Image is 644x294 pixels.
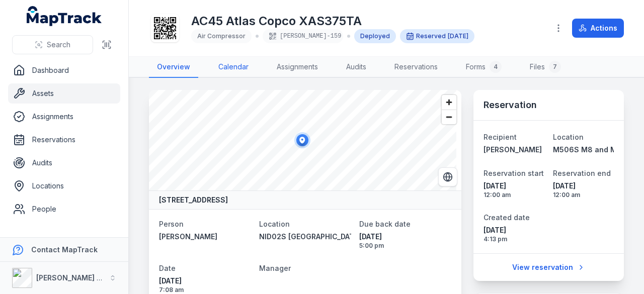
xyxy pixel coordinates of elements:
span: NID02S [GEOGRAPHIC_DATA] [259,232,361,241]
span: Due back date [359,220,411,228]
span: 12:00 am [553,191,614,199]
button: Switch to Satellite View [438,167,457,186]
div: 7 [549,61,561,73]
span: Manager [259,264,291,272]
span: [DATE] [484,225,544,235]
span: [DATE] [448,32,468,40]
span: Search [47,40,70,50]
time: 9/5/2025, 5:00:00 PM [359,232,451,250]
span: [DATE] [484,181,544,191]
span: Person [159,220,184,228]
a: People [8,199,120,219]
time: 9/15/2025, 12:00:00 AM [484,181,544,199]
span: Created date [484,213,530,222]
div: 4 [490,61,502,73]
time: 9/15/2025, 12:00:00 AM [448,32,468,40]
a: Reservations [8,130,120,150]
span: [DATE] [159,276,251,286]
strong: Contact MapTrack [31,245,98,254]
span: Reservation start [484,169,544,177]
span: 4:13 pm [484,235,544,243]
a: [PERSON_NAME] [159,232,251,242]
strong: [STREET_ADDRESS] [159,195,228,205]
time: 9/4/2025, 7:08:35 AM [159,276,251,294]
h1: AC45 Atlas Copco XAS375TA [191,13,474,29]
time: 8/27/2025, 4:13:05 PM [484,225,544,243]
span: 12:00 am [484,191,544,199]
a: Dashboard [8,60,120,80]
span: Location [553,133,584,141]
a: MapTrack [27,6,102,26]
a: Assignments [269,57,326,78]
a: Audits [8,153,120,173]
time: 9/19/2025, 12:00:00 AM [553,181,614,199]
div: Reserved [400,29,474,43]
a: View reservation [506,258,592,277]
a: Assignments [8,107,120,127]
strong: [PERSON_NAME] Group [36,273,119,282]
button: Zoom in [442,95,456,110]
span: [DATE] [553,181,614,191]
span: Air Compressor [197,32,246,40]
a: Forms4 [458,57,510,78]
a: Audits [338,57,374,78]
a: Assets [8,83,120,104]
div: [PERSON_NAME]-159 [263,29,343,43]
a: Files7 [522,57,569,78]
a: Overview [149,57,198,78]
a: Calendar [210,57,257,78]
span: Recipient [484,133,517,141]
a: Reservations [386,57,446,78]
span: [DATE] [359,232,451,242]
span: 5:00 pm [359,242,451,250]
a: [PERSON_NAME] [484,145,544,155]
a: M506S M8 and M5E Mainline Tunnels [553,145,614,155]
span: Location [259,220,290,228]
button: Search [12,35,93,54]
span: 7:08 am [159,286,251,294]
button: Actions [572,19,624,38]
h3: Reservation [484,98,537,112]
a: Locations [8,176,120,196]
a: NID02S [GEOGRAPHIC_DATA] [259,232,351,242]
canvas: Map [149,90,456,190]
span: Date [159,264,176,272]
span: Reservation end [553,169,611,177]
div: Deployed [354,29,396,43]
button: Zoom out [442,110,456,124]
